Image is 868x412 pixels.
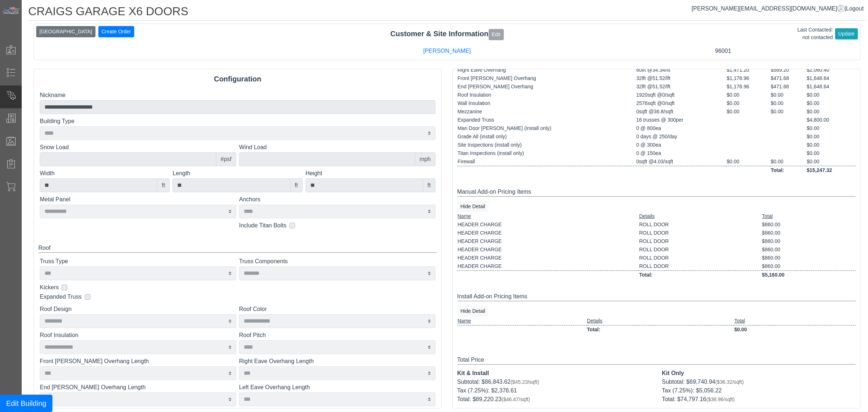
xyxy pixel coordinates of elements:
div: ft [423,178,435,192]
td: 0 @ 150ea [636,149,726,157]
div: #psf [216,152,236,166]
td: Total [734,317,856,325]
td: Titan Inspections (install only) [457,149,636,157]
td: Man Door [PERSON_NAME] (install only) [457,124,636,133]
td: Total: [639,270,762,279]
label: Width [40,169,170,178]
td: $0.00 [770,108,807,116]
label: Front [PERSON_NAME] Overhang Length [40,357,236,366]
td: Expanded Truss [457,116,636,124]
button: Update [835,28,858,39]
td: 0 @ 800ea [636,124,726,133]
div: Subtotal: $69,740.94 [662,378,856,386]
label: Left Eave Overhang Length [239,383,435,392]
td: $0.00 [770,157,807,166]
a: [PERSON_NAME][EMAIL_ADDRESS][DOMAIN_NAME] [692,5,844,12]
div: Install Add-on Pricing Items [457,292,856,301]
td: $2,060.40 [807,66,856,74]
td: ROLL DOOR [639,229,762,237]
td: HEADER CHARGE [457,237,639,245]
div: ft [157,178,170,192]
td: 32lft @51.52/lft [636,83,726,91]
button: Create Order [98,26,135,37]
td: 0sqft @36.8/sqft [636,108,726,116]
td: $0.00 [807,108,856,116]
td: $0.00 [807,149,856,157]
td: $860.00 [762,245,856,254]
td: Firewall [457,157,636,166]
td: ROLL DOOR [639,254,762,262]
td: $0.00 [807,141,856,149]
td: $1,176.96 [726,83,770,91]
td: $0.00 [807,124,856,133]
td: 1920sqft @0/sqft [636,91,726,99]
td: HEADER CHARGE [457,254,639,262]
td: Name [457,212,639,220]
label: Height [306,169,435,178]
span: ($36.32/sqft) [715,379,744,385]
td: HEADER CHARGE [457,262,639,271]
label: Length [173,169,302,178]
button: Hide Detail [457,306,488,317]
label: Roof Pitch [239,331,435,340]
td: $4,800.00 [807,116,856,124]
button: Edit [489,29,504,40]
td: $1,648.64 [807,83,856,91]
div: | [692,4,864,13]
div: Last Contacted: not contacted [797,26,833,41]
td: $15,247.32 [807,166,856,175]
td: $860.00 [762,229,856,237]
label: Nickname [40,91,435,100]
div: Customer & Site Information [34,28,860,40]
td: End [PERSON_NAME] Overhang [457,83,636,91]
label: Right Eave Overhang Length [239,357,435,366]
label: Truss Components [239,257,435,266]
td: Total: [770,166,807,175]
td: 0 days @ 250/day [636,133,726,141]
td: 0 @ 300ea [636,141,726,149]
td: $0.00 [807,91,856,99]
td: $860.00 [762,254,856,262]
button: Hide Detail [457,201,488,212]
span: ($46.47/sqft) [502,396,530,402]
a: [PERSON_NAME] [423,48,471,54]
label: Roof Design [40,305,236,314]
td: $0.00 [726,91,770,99]
div: ft [290,178,303,192]
div: Tax (7.25%): $5,056.22 [662,386,856,395]
span: ($38.96/sqft) [706,396,735,402]
td: $589.20 [770,66,807,74]
td: Site Inspections (install only) [457,141,636,149]
div: Manual Add-on Pricing Items [457,188,856,197]
label: Truss Type [40,257,236,266]
td: Total [762,212,856,220]
label: Roof Insulation [40,331,236,340]
td: $0.00 [807,99,856,108]
td: $5,160.00 [762,270,856,279]
div: Total Price [457,356,856,365]
td: 60lft @34.34/lft [636,66,726,74]
label: Anchors [239,195,435,204]
label: Roof Color [239,305,435,314]
td: Total: [587,325,734,334]
div: Kit & Install [457,369,651,378]
label: Include Titan Bolts [239,221,286,230]
td: $1,176.96 [726,74,770,83]
td: Details [587,317,734,325]
td: HEADER CHARGE [457,229,639,237]
div: Tax (7.25%): $2,376.61 [457,386,651,395]
td: Details [639,212,762,220]
td: Right Eave Overhang [457,66,636,74]
div: Total: $89,220.23 [457,395,651,404]
td: Mezzanine [457,108,636,116]
td: HEADER CHARGE [457,220,639,229]
td: $860.00 [762,220,856,229]
span: Logout [846,5,864,12]
td: $0.00 [726,99,770,108]
label: Wind Load [239,143,435,152]
td: Wall Insulation [457,99,636,108]
td: Name [457,317,587,325]
td: HEADER CHARGE [457,245,639,254]
div: 96001 [585,47,861,55]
